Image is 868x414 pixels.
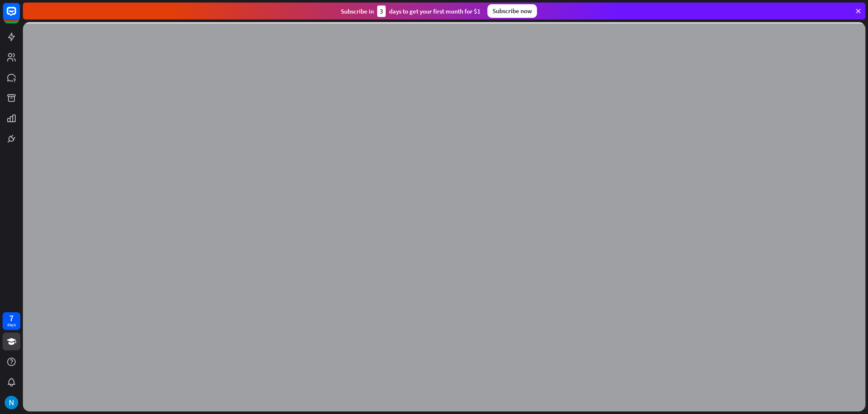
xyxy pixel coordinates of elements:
[377,6,386,17] div: 3
[9,314,14,322] div: 7
[341,6,481,17] div: Subscribe in days to get your first month for $1
[3,312,20,330] a: 7 days
[7,322,16,328] div: days
[487,4,537,18] div: Subscribe now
